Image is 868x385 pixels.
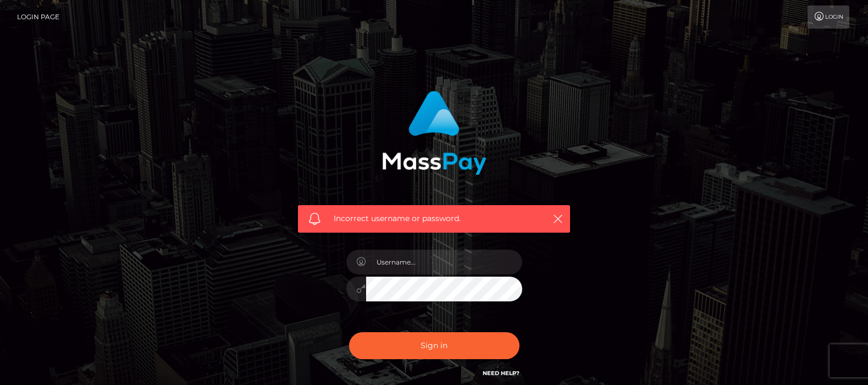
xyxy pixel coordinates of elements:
[17,5,59,29] a: Login Page
[349,332,519,359] button: Sign in
[483,370,519,377] a: Need Help?
[334,213,534,224] span: Incorrect username or password.
[366,250,522,274] input: Username...
[382,91,486,175] img: MassPay Login
[808,5,849,29] a: Login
